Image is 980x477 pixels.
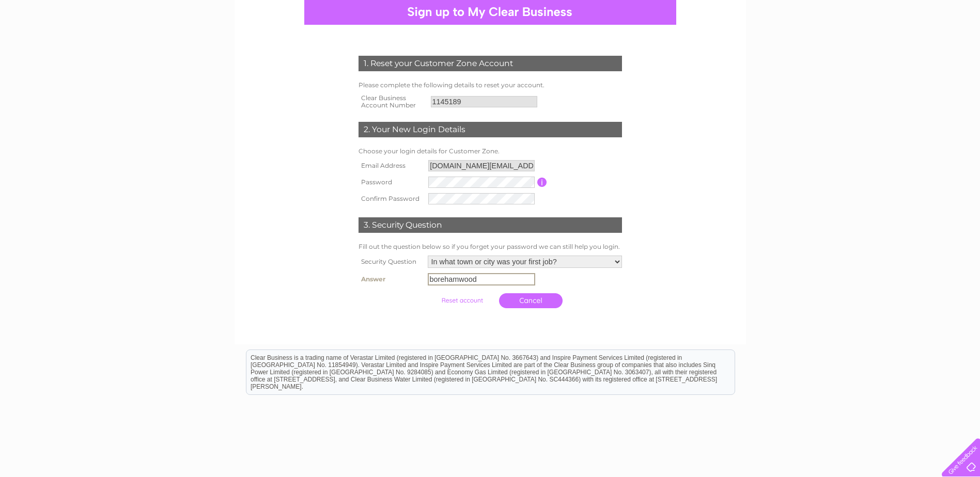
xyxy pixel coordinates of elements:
[356,253,425,271] th: Security Question
[430,293,494,308] input: Submit
[356,190,426,207] th: Confirm Password
[356,157,426,174] th: Email Address
[356,145,625,157] td: Choose your login details for Customer Zone.
[356,271,425,288] th: Answer
[359,217,622,233] div: 3. Security Question
[34,27,87,58] img: logo.png
[356,79,625,91] td: Please complete the following details to reset your account.
[890,44,921,52] a: Telecoms
[499,293,563,308] a: Cancel
[356,174,426,190] th: Password
[356,91,428,112] th: Clear Business Account Number
[537,178,547,187] input: Information
[927,44,942,52] a: Blog
[359,56,622,71] div: 1. Reset your Customer Zone Account
[835,44,855,52] a: Water
[948,44,974,52] a: Contact
[359,122,622,137] div: 2. Your New Login Details
[356,241,625,253] td: Fill out the question below so if you forget your password we can still help you login.
[861,44,884,52] a: Energy
[246,6,735,50] div: Clear Business is a trading name of Verastar Limited (registered in [GEOGRAPHIC_DATA] No. 3667643...
[785,5,857,18] a: 0333 014 3131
